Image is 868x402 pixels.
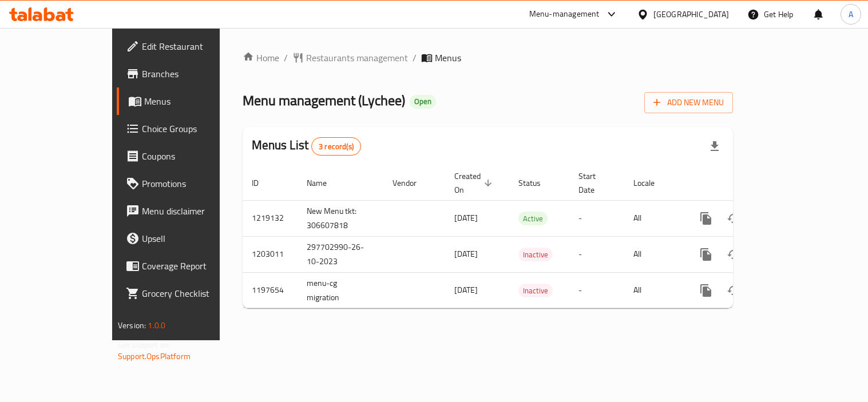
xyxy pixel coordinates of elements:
[311,137,361,156] div: Total records count
[518,248,553,261] span: Inactive
[252,137,361,156] h2: Menus List
[243,200,298,236] td: 1219132
[142,177,248,190] span: Promotions
[720,241,747,268] button: Change Status
[413,51,417,65] li: /
[692,277,720,304] button: more
[118,318,146,333] span: Version:
[569,236,624,272] td: -
[117,197,257,225] a: Menu disclaimer
[454,210,478,225] span: [DATE]
[312,141,360,152] span: 3 record(s)
[142,259,248,273] span: Coverage Report
[117,225,257,252] a: Upsell
[624,200,683,236] td: All
[720,205,747,232] button: Change Status
[692,241,720,268] button: more
[644,92,733,113] button: Add New Menu
[117,115,257,142] a: Choice Groups
[624,272,683,308] td: All
[142,67,248,81] span: Branches
[298,272,383,308] td: menu-cg migration
[117,280,257,307] a: Grocery Checklist
[243,51,279,65] a: Home
[569,272,624,308] td: -
[117,87,257,115] a: Menus
[683,166,811,201] th: Actions
[298,236,383,272] td: 297702990-26-10-2023
[117,33,257,60] a: Edit Restaurant
[298,200,383,236] td: New Menu tkt: 306607818
[292,51,408,65] a: Restaurants management
[454,282,478,297] span: [DATE]
[118,349,191,364] a: Support.OpsPlatform
[243,51,733,65] nav: breadcrumb
[518,284,553,297] div: Inactive
[243,236,298,272] td: 1203011
[454,246,478,261] span: [DATE]
[653,8,729,21] div: [GEOGRAPHIC_DATA]
[849,8,853,21] span: A
[148,318,165,333] span: 1.0.0
[653,95,724,110] span: Add New Menu
[117,252,257,280] a: Coverage Report
[243,272,298,308] td: 1197654
[529,7,600,21] div: Menu-management
[117,170,257,197] a: Promotions
[569,200,624,236] td: -
[410,97,436,106] span: Open
[720,277,747,304] button: Change Status
[243,166,811,309] table: enhanced table
[518,176,556,190] span: Status
[142,149,248,163] span: Coupons
[142,286,248,300] span: Grocery Checklist
[142,122,248,136] span: Choice Groups
[393,176,431,190] span: Vendor
[142,232,248,245] span: Upsell
[252,176,274,190] span: ID
[117,60,257,87] a: Branches
[518,248,553,261] div: Inactive
[118,337,171,352] span: Get support on:
[306,51,408,65] span: Restaurants management
[144,94,248,108] span: Menus
[518,284,553,297] span: Inactive
[518,212,548,225] div: Active
[117,142,257,170] a: Coupons
[633,176,669,190] span: Locale
[243,87,405,113] span: Menu management ( Lychee )
[518,212,548,225] span: Active
[284,51,288,65] li: /
[454,169,496,197] span: Created On
[624,236,683,272] td: All
[692,205,720,232] button: more
[701,133,728,160] div: Export file
[410,95,436,109] div: Open
[578,169,611,197] span: Start Date
[435,51,461,65] span: Menus
[142,204,248,218] span: Menu disclaimer
[307,176,342,190] span: Name
[142,39,248,53] span: Edit Restaurant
